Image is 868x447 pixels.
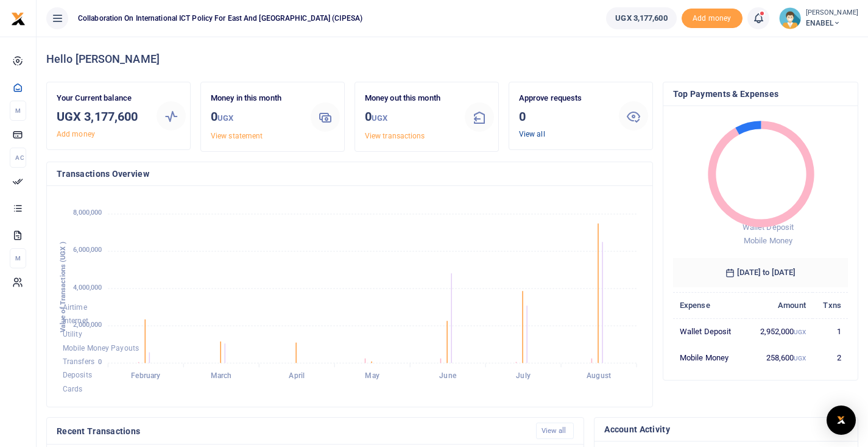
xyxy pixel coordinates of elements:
[63,357,94,366] span: Transfers
[746,345,812,370] td: 258,600
[73,321,102,329] tspan: 2,000,000
[516,372,530,381] tspan: July
[439,372,456,381] tspan: June
[372,113,387,123] small: UGX
[11,12,26,26] img: logo-small
[682,9,743,29] li: Toup your wallet
[794,355,805,362] small: UGX
[794,329,805,335] small: UGX
[10,101,26,121] li: M
[73,246,102,254] tspan: 6,000,000
[779,7,858,29] a: profile-user [PERSON_NAME] ENABEL
[365,372,379,381] tspan: May
[519,130,545,138] a: View all
[57,92,147,105] p: Your Current balance
[63,316,88,325] span: Internet
[211,372,232,381] tspan: March
[827,406,856,435] div: Open Intercom Messenger
[673,318,746,345] td: Wallet Deposit
[743,223,794,232] span: Wallet Deposit
[673,87,848,101] h4: Top Payments & Expenses
[746,318,812,345] td: 2,952,000
[57,107,147,126] h3: UGX 3,177,600
[746,292,812,318] th: Amount
[587,372,611,381] tspan: August
[211,92,301,105] p: Money in this month
[365,132,425,140] a: View transactions
[63,344,139,352] span: Mobile Money Payouts
[606,7,676,29] a: UGX 3,177,600
[73,284,102,291] tspan: 4,000,000
[63,331,82,339] span: Utility
[57,424,526,438] h4: Recent Transactions
[57,130,95,138] a: Add money
[63,303,87,312] span: Airtime
[682,9,743,29] span: Add money
[63,371,92,380] span: Deposits
[601,7,681,29] li: Wallet ballance
[365,107,455,127] h3: 0
[806,18,858,29] span: ENABEL
[604,423,848,436] h4: Account Activity
[673,258,848,287] h6: [DATE] to [DATE]
[806,8,858,18] small: [PERSON_NAME]
[59,242,67,333] text: Value of Transactions (UGX )
[519,107,609,126] h3: 0
[211,107,301,127] h3: 0
[217,113,233,123] small: UGX
[98,358,102,366] tspan: 0
[57,167,643,181] h4: Transactions Overview
[46,52,858,66] h4: Hello [PERSON_NAME]
[673,292,746,318] th: Expense
[813,318,848,345] td: 1
[744,236,792,245] span: Mobile Money
[211,132,263,140] a: View statement
[813,345,848,370] td: 2
[615,12,667,24] span: UGX 3,177,600
[682,13,743,22] a: Add money
[10,148,26,168] li: Ac
[813,292,848,318] th: Txns
[11,13,26,23] a: logo-small logo-large logo-large
[131,372,160,381] tspan: February
[289,372,305,381] tspan: April
[673,345,746,370] td: Mobile Money
[73,13,367,24] span: Collaboration on International ICT Policy For East and [GEOGRAPHIC_DATA] (CIPESA)
[73,209,102,217] tspan: 8,000,000
[10,248,26,268] li: M
[365,92,455,105] p: Money out this month
[63,385,83,393] span: Cards
[519,92,609,105] p: Approve requests
[536,423,574,439] a: View all
[779,7,801,29] img: profile-user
